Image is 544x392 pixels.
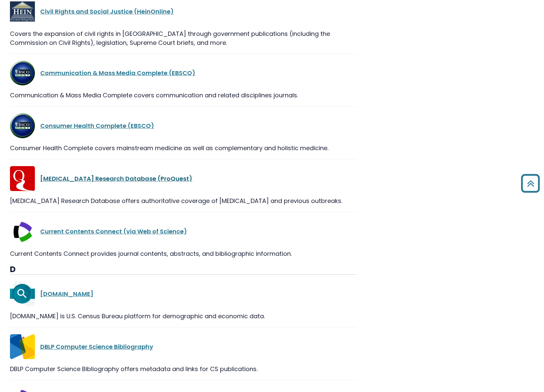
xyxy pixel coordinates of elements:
[10,91,357,100] div: Communication & Mass Media Complete covers communication and related disciplines journals.
[40,174,192,183] a: [MEDICAL_DATA] Research Database (ProQuest)
[40,227,187,236] a: Current Contents Connect (via Web of Science)
[10,144,357,152] div: Consumer Health Complete covers mainstream medicine as well as complementary and holistic medicine.
[10,265,357,275] h3: D
[10,29,357,47] p: Covers the expansion of civil rights in [GEOGRAPHIC_DATA] through government publications (includ...
[10,312,357,321] div: [DOMAIN_NAME] is U.S. Census Bureau platform for demographic and economic data.
[40,343,153,351] a: DBLP Computer Science Bibliography
[40,122,154,130] a: Consumer Health Complete (EBSCO)
[40,290,93,298] a: [DOMAIN_NAME]
[40,7,174,16] a: Civil Rights and Social Justice (HeinOnline)
[10,249,357,258] div: Current Contents Connect provides journal contents, abstracts, and bibliographic information.
[10,196,357,205] div: [MEDICAL_DATA] Research Database offers authoritative coverage of [MEDICAL_DATA] and previous out...
[518,177,542,189] a: Back to Top
[10,364,357,373] div: DBLP Computer Science Bibliography offers metadata and links for CS publications.
[40,69,195,77] a: Communication & Mass Media Complete (EBSCO)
